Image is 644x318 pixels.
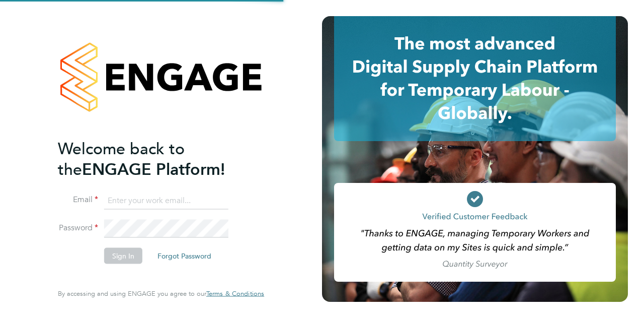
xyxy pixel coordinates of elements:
[58,138,254,179] h2: ENGAGE Platform!
[104,192,228,210] input: Enter your work email...
[149,248,219,264] button: Forgot Password
[58,289,264,298] span: By accessing and using ENGAGE you agree to our
[58,139,185,179] span: Welcome back to the
[206,290,264,298] a: Terms & Conditions
[58,223,98,233] label: Password
[104,248,142,264] button: Sign In
[58,195,98,205] label: Email
[206,289,264,298] span: Terms & Conditions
